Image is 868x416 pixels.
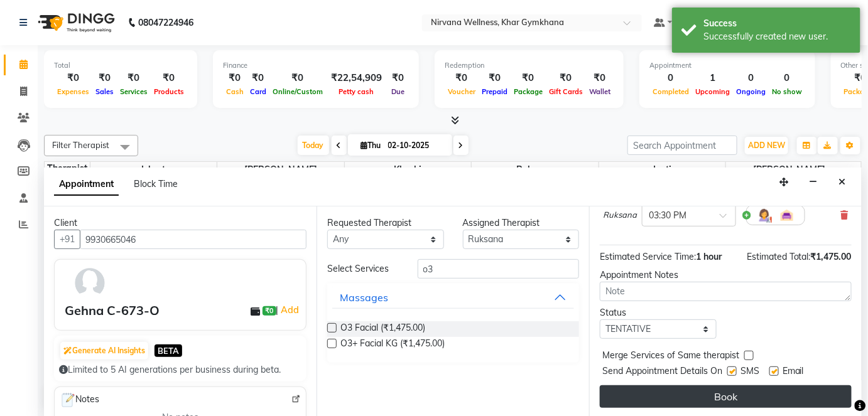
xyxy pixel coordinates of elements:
[32,5,118,40] img: logo
[388,87,408,96] span: Due
[247,71,269,85] div: ₹0
[479,71,511,85] div: ₹0
[59,363,301,376] div: Limited to 5 AI generations per business during beta.
[332,286,574,309] button: Massages
[649,60,805,71] div: Appointment
[54,173,119,196] span: Appointment
[546,87,586,96] span: Gift Cards
[726,162,853,178] span: [PERSON_NAME]
[217,162,344,178] span: [PERSON_NAME]
[418,259,579,279] input: Search by service name
[54,71,92,85] div: ₹0
[263,306,276,316] span: ₹0
[733,71,769,85] div: 0
[318,262,408,275] div: Select Services
[769,71,805,85] div: 0
[387,71,409,85] div: ₹0
[546,71,586,85] div: ₹0
[445,71,479,85] div: ₹0
[600,251,696,262] span: Estimated Service Time:
[60,392,99,408] span: Notes
[384,136,447,155] input: 2025-10-02
[345,162,472,178] span: Khushi
[90,162,217,178] span: Ishrat
[757,208,772,223] img: Hairdresser.png
[586,71,614,85] div: ₹0
[586,87,614,96] span: Wallet
[279,302,301,317] a: Add
[45,162,90,175] div: Therapist
[479,87,511,96] span: Prepaid
[340,337,445,353] span: O3+ Facial KG (₹1,475.00)
[649,87,692,96] span: Completed
[692,71,733,85] div: 1
[65,301,160,320] div: Gehna C-673-O
[340,321,425,337] span: O3 Facial (₹1,475.00)
[445,60,614,71] div: Redemption
[223,71,247,85] div: ₹0
[445,87,479,96] span: Voucher
[779,208,795,223] img: Interior.png
[627,136,737,155] input: Search Appointment
[223,60,409,71] div: Finance
[600,269,852,282] div: Appointment Notes
[600,306,717,319] div: Status
[811,251,852,262] span: ₹1,475.00
[247,87,269,96] span: Card
[72,265,108,301] img: avatar
[92,87,117,96] span: Sales
[276,302,301,317] span: |
[733,87,769,96] span: Ongoing
[269,87,326,96] span: Online/Custom
[54,87,92,96] span: Expenses
[703,30,851,43] div: Successfully created new user.
[269,71,326,85] div: ₹0
[151,87,187,96] span: Products
[511,87,546,96] span: Package
[54,60,187,71] div: Total
[463,216,580,230] div: Assigned Therapist
[603,209,637,221] span: Ruksana
[511,71,546,85] div: ₹0
[54,230,80,249] button: +91
[745,137,788,154] button: ADD NEW
[92,71,117,85] div: ₹0
[336,87,377,96] span: Petty cash
[783,365,804,380] span: Email
[327,216,444,230] div: Requested Therapist
[600,385,852,408] button: Book
[741,365,759,380] span: SMS
[649,71,692,85] div: 0
[223,87,247,96] span: Cash
[326,71,387,85] div: ₹22,54,909
[358,141,384,150] span: Thu
[80,230,307,249] input: Search by Name/Mobile/Email/Code
[117,71,151,85] div: ₹0
[703,17,851,30] div: Success
[599,162,726,178] span: Jyoti
[298,136,329,155] span: Today
[340,290,388,305] div: Massages
[747,251,811,262] span: Estimated Total:
[769,87,805,96] span: No show
[134,178,178,189] span: Block Time
[60,342,148,360] button: Generate AI Insights
[472,162,599,178] span: Ruksana
[602,349,739,365] span: Merge Services of Same therapist
[696,251,722,262] span: 1 hour
[833,173,852,192] button: Close
[748,141,785,150] span: ADD NEW
[138,5,193,40] b: 08047224946
[151,71,187,85] div: ₹0
[602,365,722,380] span: Send Appointment Details On
[52,140,109,150] span: Filter Therapist
[692,87,733,96] span: Upcoming
[117,87,151,96] span: Services
[155,344,182,356] span: BETA
[54,216,307,230] div: Client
